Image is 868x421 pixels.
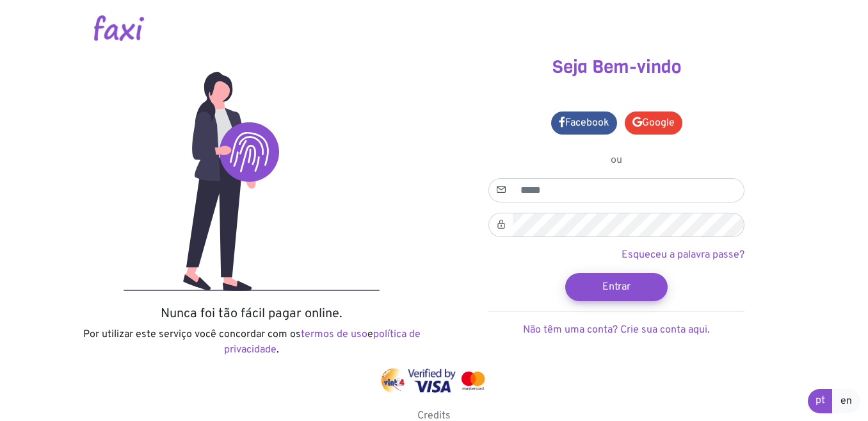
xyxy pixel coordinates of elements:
h3: Seja Bem-vindo [444,56,789,78]
a: pt [808,389,833,413]
button: Entrar [565,273,668,301]
a: termos de uso [301,328,367,341]
a: Facebook [551,111,617,135]
a: Google [625,111,682,135]
p: ou [488,153,744,168]
h5: Nunca foi tão fácil pagar online. [79,306,424,322]
a: Esqueceu a palavra passe? [622,249,744,261]
a: en [832,389,860,413]
img: visa [408,368,456,393]
img: vinti4 [380,368,406,393]
p: Por utilizar este serviço você concordar com os e . [79,327,424,358]
a: Não têm uma conta? Crie sua conta aqui. [523,324,710,336]
img: mastercard [458,368,488,393]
